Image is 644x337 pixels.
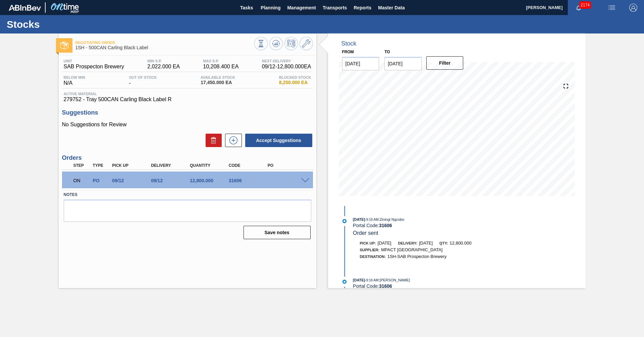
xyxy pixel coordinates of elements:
button: Filter [426,56,464,70]
span: : Ziningi Ngcobo [379,217,404,221]
strong: 31606 [379,283,392,289]
div: Accept Suggestions [242,133,313,148]
span: MAX S.P. [203,59,239,63]
span: [DATE] [353,278,365,282]
span: 279752 - Tray 500CAN Carling Black Label R [64,96,311,103]
div: PO [266,163,310,168]
span: : [PERSON_NAME] [379,278,410,282]
div: Portal Code: [353,283,512,289]
div: Code [227,163,271,168]
span: 2174 [579,1,591,9]
span: Management [287,4,316,12]
h3: Suggestions [62,109,313,116]
span: - 9:16 AM [365,278,379,282]
span: Out Of Stock [129,75,157,79]
div: Quantity [188,163,232,168]
img: atual [342,280,346,284]
span: 1SH - 500CAN Carling Black Label [75,45,254,50]
span: 17,450.000 EA [201,80,235,85]
span: [DATE] [419,241,433,246]
input: mm/dd/yyyy [342,57,379,70]
button: Notifications [568,3,589,12]
span: Active Material [64,92,311,96]
img: Logout [629,4,637,12]
span: [DATE] [378,241,391,246]
div: Portal Code: [353,223,512,228]
button: Accept Suggestions [245,134,312,147]
span: MPACT [GEOGRAPHIC_DATA] [381,247,442,252]
img: Ícone [60,41,68,50]
div: N/A [62,75,87,86]
div: Negotiating Order [72,173,92,188]
span: Delivery: [398,241,417,245]
div: Purchase order [91,178,111,183]
span: Below Min [64,75,85,79]
button: Go to Master Data / General [300,37,313,50]
div: New suggestion [222,134,242,147]
div: Delivery [149,163,193,168]
span: 12,800.000 [450,241,472,246]
div: Delete Suggestions [202,134,222,147]
p: ON [73,178,90,183]
span: Available Stock [201,75,235,79]
span: Reports [354,4,371,12]
img: TNhmsLtSVTkK8tSr43FrP2fwEKptu5GPRR3wAAAABJRU5ErkJggg== [9,5,41,11]
img: userActions [608,4,616,12]
span: Supplier: [360,248,380,252]
strong: 31606 [379,223,392,228]
span: [DATE] [353,217,365,221]
button: Stocks Overview [254,37,268,50]
span: Order sent [353,230,378,236]
span: Transports [323,4,347,12]
span: 1SH-SAB Prospecton Brewery [387,254,446,259]
img: atual [342,219,346,223]
span: Negotiating Order [75,41,254,45]
span: 8,250.000 EA [279,80,311,85]
span: SAB Prospecton Brewery [64,64,124,70]
label: to [384,50,390,54]
div: Stock [341,40,357,47]
input: mm/dd/yyyy [384,57,422,70]
button: Update Chart [269,37,283,50]
div: Pick up [110,163,154,168]
span: Tasks [239,4,254,12]
h1: Stocks [7,20,126,28]
div: 31606 [227,178,271,183]
p: No Suggestions for Review [62,122,313,128]
label: Notes [64,190,311,200]
span: Destination: [360,255,386,259]
span: Blocked Stock [279,75,311,79]
span: 09/12 - 12,800.000 EA [262,64,311,70]
span: Planning [261,4,280,12]
span: Qty: [439,241,448,245]
span: 10,208.400 EA [203,64,239,70]
span: 2,022.000 EA [147,64,180,70]
span: Pick up: [360,241,376,245]
span: - 9:16 AM [365,218,379,221]
span: Unit [64,59,124,63]
button: Schedule Inventory [284,37,298,50]
div: 12,800.000 [188,178,232,183]
button: Save notes [244,226,311,239]
div: 09/12/2025 [110,178,154,183]
span: Next Delivery [262,59,311,63]
div: 09/12/2025 [149,178,193,183]
div: Step [72,163,92,168]
label: From [342,50,354,54]
div: - [127,75,159,86]
h3: Orders [62,154,313,161]
div: Type [91,163,111,168]
span: MIN S.P. [147,59,180,63]
span: Master Data [378,4,405,12]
